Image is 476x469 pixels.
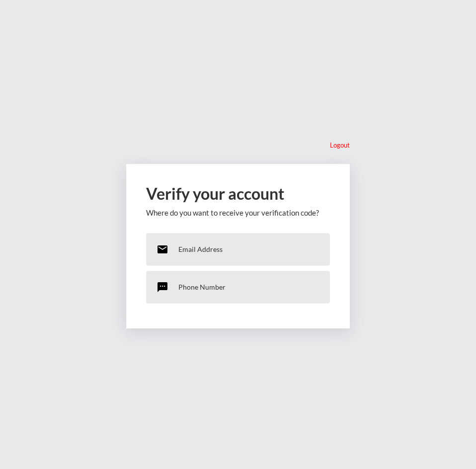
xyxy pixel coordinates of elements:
p: Phone Number [178,283,226,291]
h2: Verify your account [146,184,330,203]
mat-icon: sms [157,281,168,293]
mat-icon: email [157,243,168,255]
p: Where do you want to receive your verification code? [146,208,330,217]
p: Logout [330,141,350,149]
p: Email Address [178,245,223,253]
